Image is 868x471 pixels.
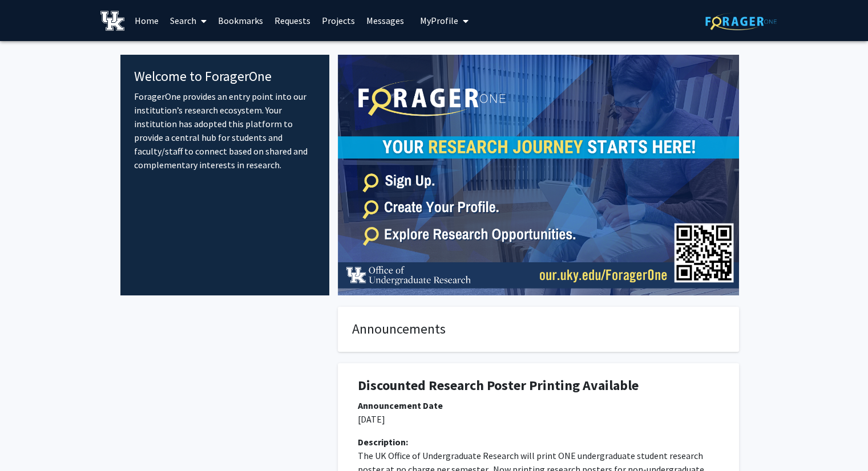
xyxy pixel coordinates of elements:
[100,11,125,31] img: University of Kentucky Logo
[212,1,269,40] a: Bookmarks
[361,1,410,40] a: Messages
[134,90,316,172] p: ForagerOne provides an entry point into our institution’s research ecosystem. Your institution ha...
[129,1,164,40] a: Home
[164,1,212,40] a: Search
[338,55,739,295] img: Cover Image
[358,377,719,394] h1: Discounted Research Poster Printing Available
[316,1,361,40] a: Projects
[269,1,316,40] a: Requests
[352,321,725,338] h4: Announcements
[9,420,49,462] iframe: Chat
[358,412,719,426] p: [DATE]
[705,13,777,30] img: ForagerOne Logo
[420,15,458,26] span: My Profile
[358,435,719,449] div: Description:
[134,68,316,85] h4: Welcome to ForagerOne
[358,399,719,412] div: Announcement Date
